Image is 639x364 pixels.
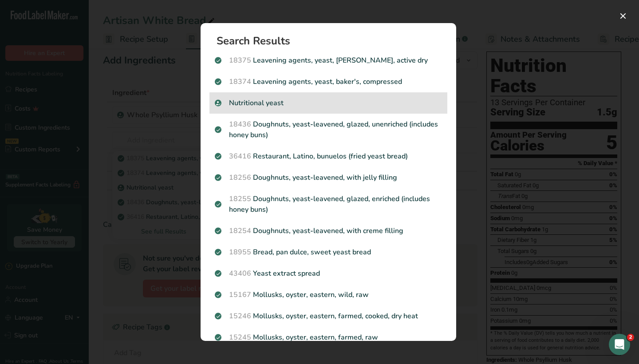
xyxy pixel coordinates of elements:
[215,289,442,300] p: Mollusks, oyster, eastern, wild, raw
[229,173,251,182] span: 18256
[229,194,251,204] span: 18255
[215,268,442,279] p: Yeast extract spread
[229,77,251,87] span: 18374
[215,194,442,215] p: Doughnuts, yeast-leavened, glazed, enriched (includes honey buns)
[215,119,442,140] p: Doughnuts, yeast-leavened, glazed, unenriched (includes honey buns)
[215,151,442,162] p: Restaurant, Latino, bunuelos (fried yeast bread)
[229,332,251,342] span: 15245
[215,55,442,66] p: Leavening agents, yeast, [PERSON_NAME], active dry
[609,334,630,355] iframe: Intercom live chat
[215,76,442,87] p: Leavening agents, yeast, baker's, compressed
[229,119,251,129] span: 18436
[229,311,251,321] span: 15246
[229,151,251,161] span: 36416
[215,98,442,108] p: Nutritional yeast
[229,55,251,65] span: 18375
[215,311,442,321] p: Mollusks, oyster, eastern, farmed, cooked, dry heat
[215,172,442,183] p: Doughnuts, yeast-leavened, with jelly filling
[229,269,251,278] span: 43406
[229,247,251,257] span: 18955
[215,247,442,257] p: Bread, pan dulce, sweet yeast bread
[215,332,442,343] p: Mollusks, oyster, eastern, farmed, raw
[217,36,447,46] h1: Search Results
[229,290,251,300] span: 15167
[627,334,634,341] span: 2
[229,226,251,236] span: 18254
[215,226,442,236] p: Doughnuts, yeast-leavened, with creme filling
